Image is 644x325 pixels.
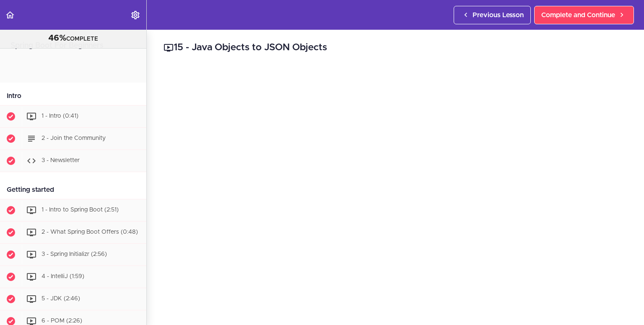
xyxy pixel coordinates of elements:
span: 5 - JDK (2:46) [42,296,80,302]
span: Previous Lesson [473,10,524,20]
svg: Settings Menu [130,10,140,20]
span: 3 - Newsletter [42,157,80,163]
span: 6 - POM (2:26) [42,318,82,324]
span: 2 - What Spring Boot Offers (0:48) [42,229,138,235]
span: Complete and Continue [541,10,615,20]
span: 1 - Intro to Spring Boot (2:51) [42,207,119,213]
svg: Back to course curriculum [5,10,15,20]
div: COMPLETE [10,33,136,44]
span: 4 - IntelliJ (1:59) [42,273,84,279]
a: Previous Lesson [454,6,531,24]
span: 2 - Join the Community [42,135,106,141]
h2: 15 - Java Objects to JSON Objects [164,41,627,55]
a: Complete and Continue [534,6,634,24]
span: 1 - Intro (0:41) [42,113,78,119]
span: 3 - Spring Initializr (2:56) [42,251,107,257]
span: 46% [48,34,66,42]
